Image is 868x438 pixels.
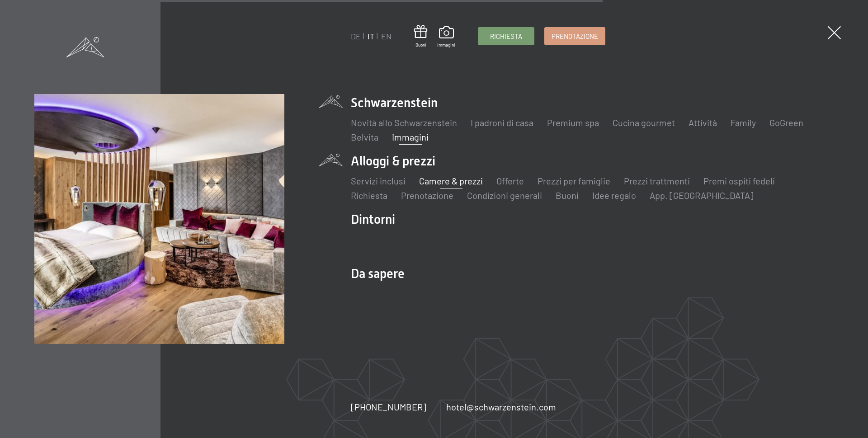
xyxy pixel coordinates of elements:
[414,25,427,48] a: Buoni
[471,117,533,128] a: I padroni di casa
[419,175,483,186] a: Camere & prezzi
[351,132,378,142] a: Belvita
[731,117,756,128] a: Family
[624,175,690,186] a: Prezzi trattmenti
[351,401,426,412] span: [PHONE_NUMBER]
[368,31,374,41] a: IT
[496,175,524,186] a: Offerte
[392,132,429,142] a: Immagini
[351,175,406,186] a: Servizi inclusi
[401,190,453,201] a: Prenotazione
[613,117,675,128] a: Cucina gourmet
[689,117,717,128] a: Attività
[552,32,598,41] span: Prenotazione
[478,28,534,45] a: Richiesta
[490,32,522,41] span: Richiesta
[381,31,392,41] a: EN
[703,175,775,186] a: Premi ospiti fedeli
[351,117,457,128] a: Novità allo Schwarzenstein
[414,42,427,48] span: Buoni
[351,400,426,413] a: [PHONE_NUMBER]
[556,190,579,201] a: Buoni
[545,28,605,45] a: Prenotazione
[650,190,754,201] a: App. [GEOGRAPHIC_DATA]
[446,400,556,413] a: hotel@schwarzenstein.com
[769,117,803,128] a: GoGreen
[538,175,610,186] a: Prezzi per famiglie
[592,190,636,201] a: Idee regalo
[547,117,599,128] a: Premium spa
[437,26,455,48] a: Immagini
[437,42,455,48] span: Immagini
[351,31,361,41] a: DE
[467,190,542,201] a: Condizioni generali
[351,190,387,201] a: Richiesta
